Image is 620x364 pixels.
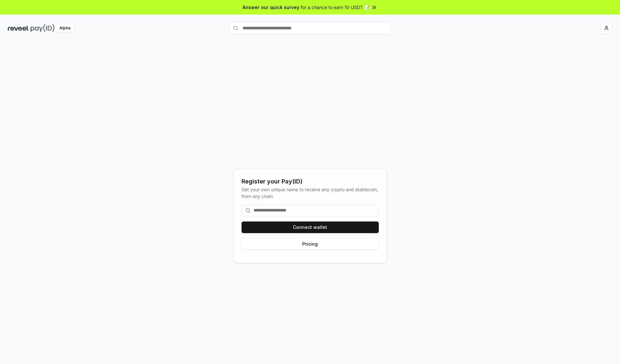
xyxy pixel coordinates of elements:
img: pay_id [31,24,55,32]
img: reveel_dark [8,24,29,32]
button: Connect wallet [242,221,379,233]
span: for a chance to earn 10 USDT 📝 [301,4,370,11]
div: Get your own unique name to receive any crypto and stablecoin, from any chain [242,186,379,200]
div: Register your Pay(ID) [242,177,379,186]
span: Answer our quick survey [243,4,299,11]
button: Pricing [242,238,379,250]
div: Alpha [56,24,74,32]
